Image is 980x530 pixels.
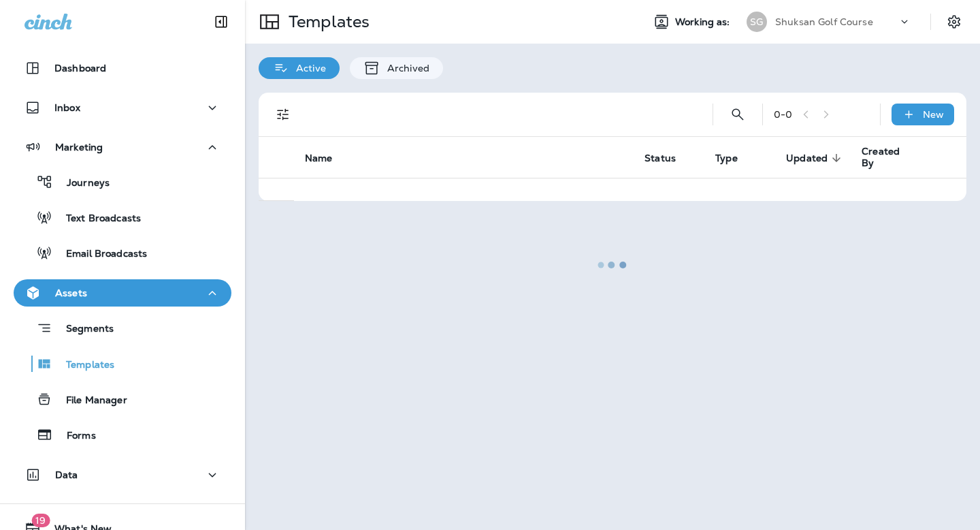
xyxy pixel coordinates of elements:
button: Forms [14,420,231,449]
p: Text Broadcasts [52,213,141,225]
p: Marketing [55,142,103,153]
p: File Manager [52,394,127,407]
button: Marketing [14,134,231,161]
p: Inbox [54,102,80,113]
button: Segments [14,313,231,343]
button: Email Broadcasts [14,238,231,267]
p: Assets [55,287,87,298]
p: Segments [52,323,114,337]
button: Inbox [14,94,231,121]
span: 19 [31,514,50,527]
button: Journeys [14,168,231,196]
button: Assets [14,279,231,307]
p: Dashboard [54,63,106,74]
p: New [923,109,944,120]
button: Data [14,461,231,488]
button: Templates [14,349,231,378]
button: File Manager [14,385,231,414]
p: Email Broadcasts [52,248,147,261]
p: Journeys [53,177,110,190]
p: Data [55,469,78,480]
button: Text Broadcasts [14,203,231,232]
button: Dashboard [14,54,231,82]
button: Collapse Sidebar [202,8,240,35]
p: Forms [53,430,96,443]
p: Templates [52,359,114,372]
